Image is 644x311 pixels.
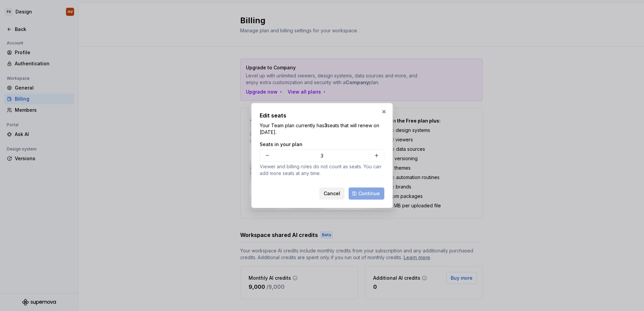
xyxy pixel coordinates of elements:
h2: Edit seats [260,111,384,119]
b: 3 [324,123,327,128]
button: Cancel [319,187,345,200]
p: Viewer and billing roles do not count as seats. You can add more seats at any time. [260,163,384,177]
span: Cancel [324,190,340,197]
p: Your Team plan currently has seats that will renew on [DATE]. [260,122,384,136]
label: Seats in your plan [260,141,302,148]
